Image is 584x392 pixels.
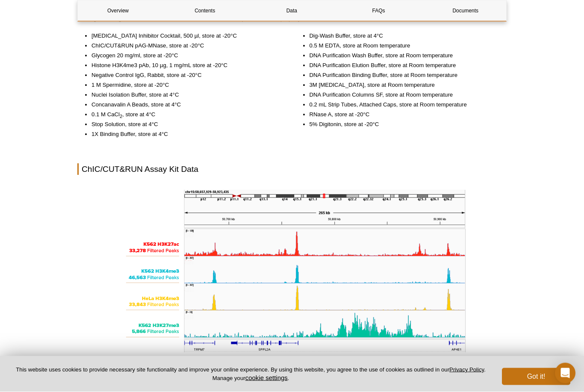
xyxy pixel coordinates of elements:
[91,32,280,41] li: [MEDICAL_DATA] Inhibitor Cocktail, 500 µl, store at -20°C
[91,101,280,109] li: Concanavalin A Beads, store at 4°C
[555,363,575,383] div: Open Intercom Messenger
[310,32,498,41] li: Dig-Wash Buffer, store at 4°C
[310,81,498,90] li: 3M [MEDICAL_DATA], store at Room temperature
[310,111,498,119] li: RNase A, store at -20°C
[78,0,158,21] a: Overview
[310,91,498,100] li: DNA Purification Columns SF, store at Room temperature
[502,368,570,385] button: Got it!
[310,52,498,60] li: DNA Purification Wash Buffer, store at Room temperature
[91,111,280,119] li: 0.1 M CaCl , store at 4°C
[310,121,498,129] li: 5% Digitonin, store at -20°C
[449,366,484,373] a: Privacy Policy
[118,190,466,353] img: CUT&RUN data
[339,0,419,21] a: FAQs
[91,42,280,50] li: ChIC/CUT&RUN pAG-MNase, store at -20°C
[77,190,507,364] div: (Click image to enlarge)
[91,91,280,100] li: Nuclei Isolation Buffer, store at 4°C
[310,71,498,80] li: DNA Purification Binding Buffer, store at Room temperature
[14,366,488,382] p: This website uses cookies to provide necessary site functionality and improve your online experie...
[91,52,280,60] li: Glycogen 20 mg/ml, store at -20°C
[77,164,507,175] h2: ChIC/CUT&RUN Assay Kit Data
[91,121,280,129] li: Stop Solution, store at 4°C
[251,0,332,21] a: Data
[310,101,498,109] li: 0.2 mL Strip Tubes, Attached Caps, store at Room temperature
[91,62,280,70] li: Histone H3K4me3 pAb, 10 µg, 1 mg/mL store at -20°C
[91,71,280,80] li: Negative Control IgG, Rabbit, store at -20°C
[310,42,498,50] li: 0.5 M EDTA, store at Room temperature
[245,374,288,381] button: cookie settings
[165,0,245,21] a: Contents
[425,0,506,21] a: Documents
[91,130,280,139] li: 1X Binding Buffer, store at 4°C
[91,81,280,90] li: 1 M Spermidine, store at -20°C
[120,114,122,119] sub: 2
[310,62,498,70] li: DNA Purification Elution Buffer, store at Room temperature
